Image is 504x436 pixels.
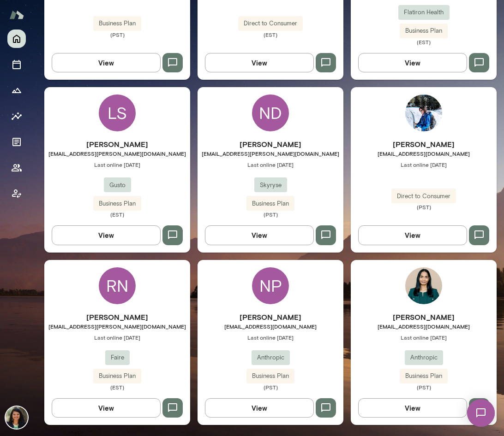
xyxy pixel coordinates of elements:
[7,159,26,177] button: Members
[351,203,497,211] span: (PST)
[198,31,343,38] span: (EST)
[205,398,314,418] button: View
[44,139,190,150] h6: [PERSON_NAME]
[7,81,26,100] button: Growth Plan
[351,38,497,46] span: (EST)
[93,199,141,208] span: Business Plan
[254,181,287,190] span: Skyryse
[198,312,343,323] h6: [PERSON_NAME]
[205,53,314,72] button: View
[405,353,443,362] span: Anthropic
[198,150,343,157] span: [EMAIL_ADDRESS][PERSON_NAME][DOMAIN_NAME]
[93,19,141,28] span: Business Plan
[44,150,190,157] span: [EMAIL_ADDRESS][PERSON_NAME][DOMAIN_NAME]
[93,371,141,381] span: Business Plan
[198,334,343,341] span: Last online [DATE]
[405,94,442,131] img: Yingting Xiao
[351,150,497,157] span: [EMAIL_ADDRESS][DOMAIN_NAME]
[398,8,450,17] span: Flatiron Health
[238,19,303,28] span: Direct to Consumer
[44,161,190,168] span: Last online [DATE]
[99,267,136,304] div: RN
[198,323,343,330] span: [EMAIL_ADDRESS][DOMAIN_NAME]
[6,407,28,429] img: Nina Patel
[246,199,294,208] span: Business Plan
[400,26,448,35] span: Business Plan
[205,225,314,245] button: View
[198,161,343,168] span: Last online [DATE]
[405,267,442,304] img: Anjali Gopal
[198,211,343,218] span: (PST)
[44,334,190,341] span: Last online [DATE]
[252,94,289,131] div: ND
[99,94,136,131] div: LS
[252,353,290,362] span: Anthropic
[7,107,26,125] button: Insights
[252,267,289,304] div: NP
[52,53,161,72] button: View
[104,181,131,190] span: Gusto
[351,334,497,341] span: Last online [DATE]
[7,184,26,203] button: Client app
[351,383,497,391] span: (PST)
[105,353,130,362] span: Faire
[358,53,467,72] button: View
[358,398,467,418] button: View
[9,6,24,24] img: Mento
[44,312,190,323] h6: [PERSON_NAME]
[52,225,161,245] button: View
[44,31,190,38] span: (PST)
[198,139,343,150] h6: [PERSON_NAME]
[400,371,448,381] span: Business Plan
[44,211,190,218] span: (EST)
[351,312,497,323] h6: [PERSON_NAME]
[44,323,190,330] span: [EMAIL_ADDRESS][PERSON_NAME][DOMAIN_NAME]
[351,161,497,168] span: Last online [DATE]
[52,398,161,418] button: View
[7,29,26,48] button: Home
[358,225,467,245] button: View
[351,139,497,150] h6: [PERSON_NAME]
[351,323,497,330] span: [EMAIL_ADDRESS][DOMAIN_NAME]
[7,55,26,74] button: Sessions
[246,371,294,381] span: Business Plan
[7,133,26,151] button: Documents
[391,192,456,201] span: Direct to Consumer
[44,383,190,391] span: (EST)
[198,383,343,391] span: (PST)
